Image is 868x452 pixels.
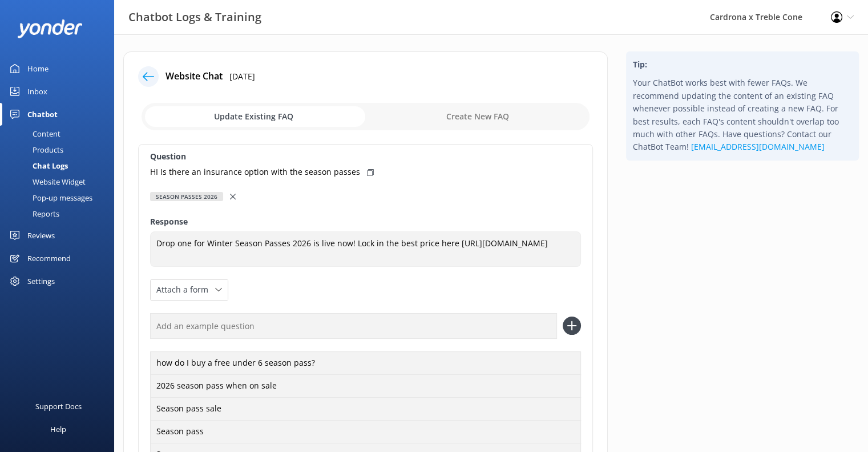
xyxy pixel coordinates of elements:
a: Products [7,142,114,158]
textarea: Drop one for Winter Season Passes 2026 is live now! Lock in the best price here [URL][DOMAIN_NAME] [150,231,581,267]
div: Season pass sale [150,397,581,421]
div: Inbox [27,80,47,103]
div: 2026 season pass when on sale [150,374,581,398]
div: Reviews [27,224,55,247]
div: Season pass [150,420,581,444]
p: [DATE] [229,70,255,83]
a: Website Widget [7,174,114,190]
h4: Tip: [633,58,852,71]
p: HI Is there an insurance option with the season passes [150,166,360,178]
span: Attach a form [156,283,215,296]
a: Reports [7,206,114,222]
div: Chat Logs [7,158,68,174]
div: how do I buy a free under 6 season pass? [150,351,581,375]
div: Content [7,126,60,142]
div: Home [27,57,49,80]
img: yonder-white-logo.png [17,19,83,38]
h3: Chatbot Logs & Training [128,8,261,26]
div: Support Docs [35,395,82,418]
a: Pop-up messages [7,190,114,206]
div: Products [7,142,63,158]
input: Add an example question [150,313,557,339]
div: Website Widget [7,174,86,190]
a: Content [7,126,114,142]
div: Settings [27,270,55,293]
a: Chat Logs [7,158,114,174]
label: Response [150,215,581,228]
h4: Website Chat [165,69,223,84]
a: [EMAIL_ADDRESS][DOMAIN_NAME] [691,141,825,152]
div: Chatbot [27,103,58,126]
div: Recommend [27,247,71,270]
div: Season Passes 2026 [150,192,223,201]
div: Reports [7,206,59,222]
label: Question [150,150,581,163]
p: Your ChatBot works best with fewer FAQs. We recommend updating the content of an existing FAQ whe... [633,77,852,153]
div: Help [50,418,66,441]
div: Pop-up messages [7,190,92,206]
